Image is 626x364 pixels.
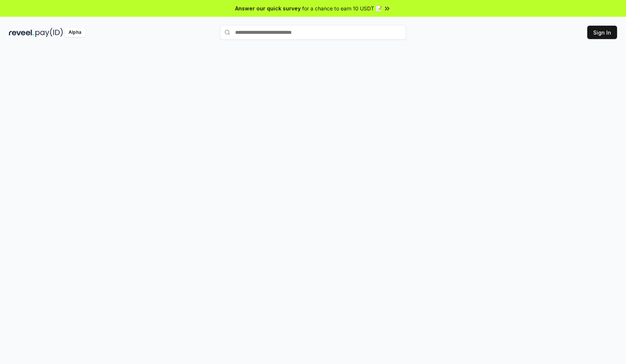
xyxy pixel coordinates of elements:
[64,28,85,37] div: Alpha
[35,28,63,37] img: pay_id
[9,28,34,37] img: reveel_dark
[235,4,301,12] span: Answer our quick survey
[587,26,617,39] button: Sign In
[302,4,382,12] span: for a chance to earn 10 USDT 📝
